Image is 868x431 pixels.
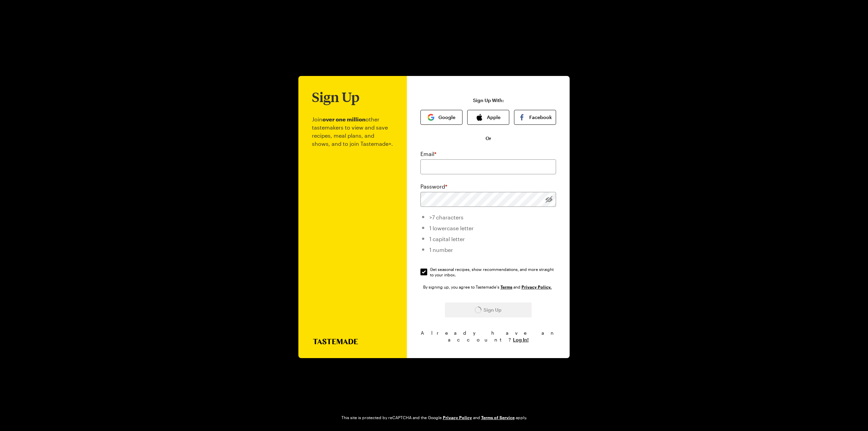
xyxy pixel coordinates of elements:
a: Tastemade Privacy Policy [521,284,552,290]
input: Get seasonal recipes, show recommendations, and more straight to your inbox. [420,269,427,275]
a: Google Privacy Policy [443,414,472,420]
label: Password [420,182,447,191]
img: tastemade [411,11,458,17]
label: Email [420,150,436,158]
b: over one million [322,116,366,122]
a: Tastemade Terms of Service [500,284,512,290]
p: Join other tastemakers to view and save recipes, meal plans, and shows, and to join Tastemade+. [312,104,393,339]
button: Facebook [514,110,556,125]
span: 1 lowercase letter [429,225,474,231]
span: Get seasonal recipes, show recommendations, and more straight to your inbox. [430,267,557,277]
div: This site is protected by reCAPTCHA and the Google and apply. [341,415,527,420]
span: 1 number [429,247,453,253]
div: By signing up, you agree to Tastemade's and [423,283,553,290]
a: Go to Tastemade Homepage [411,11,458,19]
span: >7 characters [429,214,463,220]
button: Log In! [513,336,529,343]
p: Sign Up With: [473,98,504,103]
span: 1 capital letter [429,236,465,242]
span: Or [486,135,491,142]
button: Google [420,110,462,125]
button: Apple [467,110,509,125]
a: Google Terms of Service [481,414,515,420]
h1: Sign Up [312,90,359,104]
span: Already have an account? [421,330,556,342]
